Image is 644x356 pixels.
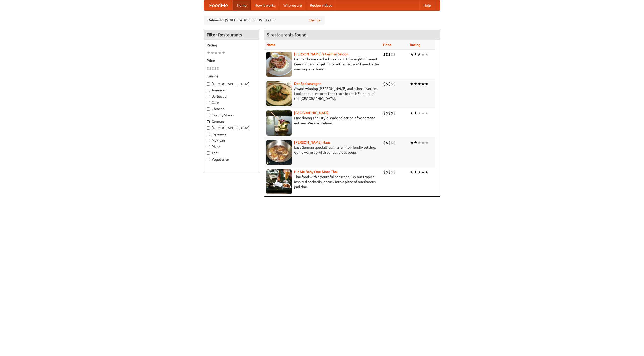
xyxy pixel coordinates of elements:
h4: Filter Restaurants [204,30,259,40]
img: speisewagen.jpg [266,81,292,106]
li: $ [393,81,396,87]
li: $ [386,140,388,145]
li: $ [386,81,388,87]
input: American [207,89,210,92]
li: $ [391,81,393,87]
li: ★ [410,169,414,175]
h5: Rating [207,43,256,48]
h5: Price [207,58,256,63]
input: Chinese [207,107,210,111]
input: German [207,120,210,123]
label: Chinese [207,106,256,111]
li: ★ [214,50,218,56]
li: ★ [410,140,414,145]
label: Thai [207,150,256,155]
img: esthers.jpg [266,52,292,77]
li: ★ [414,52,417,57]
li: ★ [421,169,425,175]
input: Thai [207,151,210,155]
li: $ [386,52,388,57]
label: Cafe [207,100,256,105]
label: Japanese [207,132,256,137]
label: [DEMOGRAPHIC_DATA] [207,81,256,86]
a: Recipe videos [306,0,336,10]
li: ★ [410,81,414,87]
label: Czech / Slovak [207,113,256,118]
label: Pizza [207,144,256,149]
li: ★ [222,50,225,56]
li: ★ [421,110,425,116]
input: [DEMOGRAPHIC_DATA] [207,126,210,130]
li: $ [388,81,391,87]
li: ★ [417,52,421,57]
label: Barbecue [207,94,256,99]
a: Hit Me Baby One More Thai [294,170,338,174]
li: $ [388,169,391,175]
label: Mexican [207,138,256,143]
ng-pluralize: 5 restaurants found! [267,32,308,37]
a: How it works [251,0,279,10]
li: $ [214,66,217,71]
li: $ [393,110,396,116]
li: ★ [414,110,417,116]
p: Thai food with a youthful bar scene. Try our tropical inspired cocktails, or tuck into a plate of... [266,174,379,189]
li: $ [388,110,391,116]
li: ★ [207,50,210,56]
img: satay.jpg [266,110,292,136]
li: $ [388,52,391,57]
a: [PERSON_NAME] Haus [294,140,330,144]
a: Who we are [279,0,306,10]
a: [PERSON_NAME]'s German Saloon [294,52,348,56]
img: kohlhaus.jpg [266,140,292,165]
li: ★ [425,110,429,116]
li: ★ [210,50,214,56]
img: babythai.jpg [266,169,292,194]
input: Mexican [207,139,210,142]
a: Name [266,43,276,47]
p: German home-cooked meals and fifty-eight different beers on tap. To get more authentic, you'd nee... [266,57,379,72]
li: $ [383,52,386,57]
a: Help [419,0,435,10]
li: $ [393,169,396,175]
li: $ [383,140,386,145]
li: ★ [417,140,421,145]
a: Change [309,18,321,23]
a: Der Speisewagen [294,82,321,86]
p: Award-winning [PERSON_NAME] and other favorites. Look for our restored food truck in the NE corne... [266,86,379,101]
li: $ [391,140,393,145]
li: $ [386,110,388,116]
li: $ [217,66,219,71]
h5: Cuisine [207,74,256,79]
label: Vegetarian [207,157,256,162]
li: $ [388,140,391,145]
input: [DEMOGRAPHIC_DATA] [207,82,210,86]
li: $ [212,66,214,71]
a: [GEOGRAPHIC_DATA] [294,111,329,115]
a: FoodMe [204,0,233,10]
li: $ [386,169,388,175]
li: ★ [425,52,429,57]
li: $ [383,81,386,87]
input: Vegetarian [207,158,210,161]
li: ★ [425,140,429,145]
li: $ [391,52,393,57]
a: Price [383,43,391,47]
li: ★ [421,81,425,87]
li: $ [209,66,212,71]
p: East German specialties, in a family-friendly setting. Come warm up with our delicious soups. [266,145,379,155]
li: ★ [417,110,421,116]
input: Barbecue [207,95,210,98]
li: ★ [410,52,414,57]
li: ★ [425,81,429,87]
li: $ [207,66,209,71]
input: Czech / Slovak [207,114,210,117]
li: ★ [421,52,425,57]
li: ★ [414,81,417,87]
label: American [207,88,256,93]
li: $ [393,52,396,57]
div: Deliver to: [STREET_ADDRESS][US_STATE] [204,16,325,25]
